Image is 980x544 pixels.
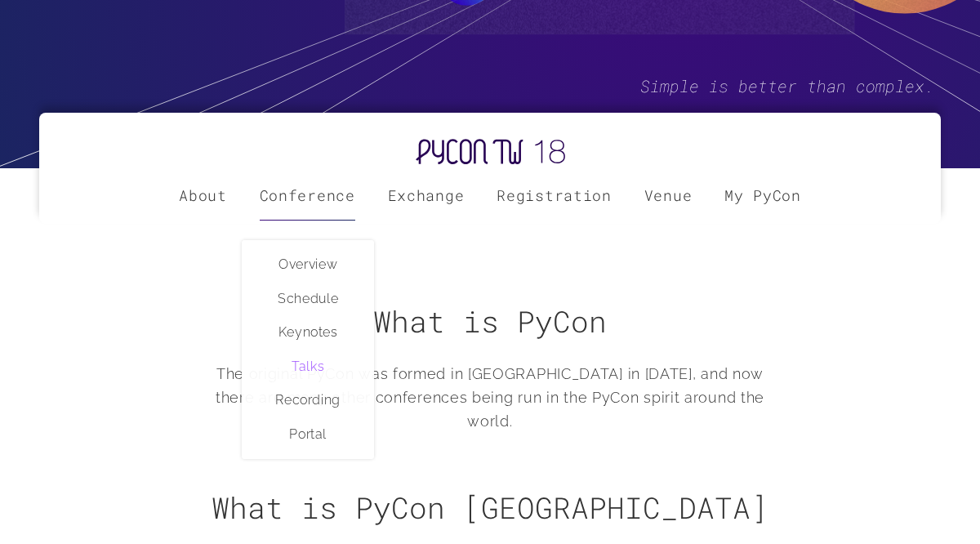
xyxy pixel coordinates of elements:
[243,417,373,458] a: Portal
[724,168,801,221] a: My PyCon
[196,299,784,343] h2: What is PyCon
[243,350,373,384] a: Talks
[243,241,373,282] a: Overview
[196,485,784,529] h2: What is PyCon [GEOGRAPHIC_DATA]
[388,168,465,221] label: Exchange
[243,282,373,316] a: Schedule
[497,168,611,221] label: Registration
[243,383,373,417] a: Recording
[196,363,784,433] p: The original PyCon was formed in [GEOGRAPHIC_DATA] in [DATE], and now there are many other confer...
[179,168,227,221] a: About
[260,168,355,221] label: Conference
[243,315,373,350] a: Keynotes
[644,168,693,221] a: Venue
